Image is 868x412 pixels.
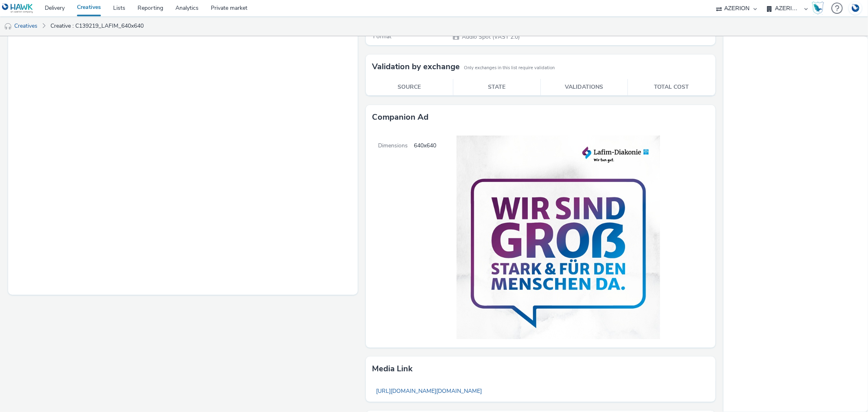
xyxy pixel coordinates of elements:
img: undefined Logo [2,3,33,13]
span: Audio Spot (VAST 2.0) [461,33,520,41]
span: Dimensions [366,129,414,348]
img: Hawk Academy [812,2,824,15]
h3: Validation by exchange [372,61,460,73]
small: Only exchanges in this list require validation [464,65,555,71]
img: audio [4,22,12,31]
img: Companion Ad [436,129,666,345]
a: Creative : C139219_LAFIM_640x640 [46,16,148,36]
th: Source [366,79,453,96]
a: Hawk Academy [812,2,827,15]
span: Format [373,33,391,40]
th: Validations [540,79,628,96]
th: Total cost [628,79,715,96]
a: [URL][DOMAIN_NAME][DOMAIN_NAME] [372,383,486,399]
img: Account DE [849,2,861,15]
h3: Companion Ad [372,111,429,123]
h3: Media link [372,363,413,375]
span: 640x640 [414,129,436,348]
th: State [453,79,540,96]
